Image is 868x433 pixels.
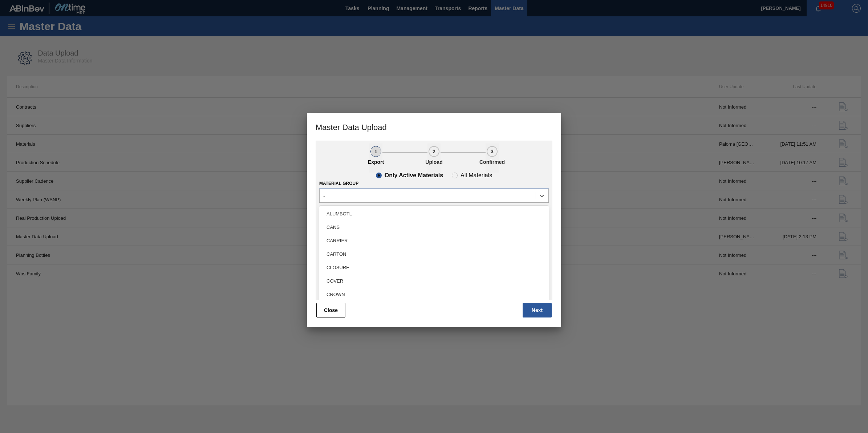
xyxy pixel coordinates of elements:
[319,247,549,261] div: CARTON
[358,159,394,165] p: Export
[486,143,499,173] button: 3Confirmed
[429,146,439,157] div: 2
[452,173,492,178] clb-radio-button: All Materials
[323,193,325,199] div: -
[319,234,549,247] div: CARRIER
[523,303,552,317] button: Next
[319,205,357,210] label: Labeled Family
[474,159,510,165] p: Confirmed
[427,143,441,173] button: 2Upload
[369,143,382,173] button: 1Export
[319,207,549,220] div: ALUMBOTL
[370,146,381,157] div: 1
[316,303,345,317] button: Close
[319,261,549,274] div: CLOSURE
[376,173,443,178] clb-radio-button: Only Active Materials
[319,288,549,301] div: CROWN
[487,146,498,157] div: 3
[416,159,452,165] p: Upload
[319,181,358,186] label: Material Group
[307,113,561,141] h3: Master Data Upload
[319,220,549,234] div: CANS
[319,274,549,288] div: COVER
